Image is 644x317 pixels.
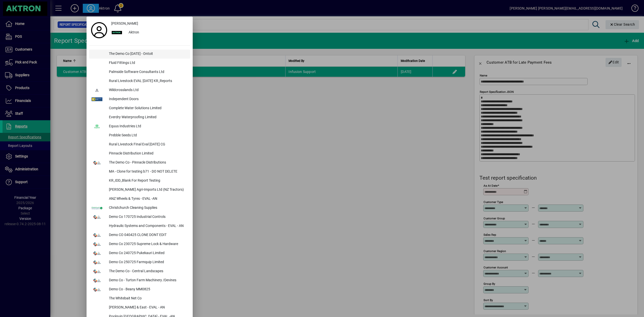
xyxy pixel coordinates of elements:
[105,276,190,285] div: Demo Co - Turton Farm Machinery /Devines
[109,19,190,28] a: [PERSON_NAME]
[105,122,190,131] div: Equus Industries Ltd
[89,149,190,158] button: Pinnacle Distribution Limited
[89,176,190,185] button: KR_IDD_Blank For Report Testing
[105,204,190,213] div: Christchurch Cleaning Supplies
[111,21,138,26] span: [PERSON_NAME]
[89,185,190,194] button: [PERSON_NAME] Agri-Imports Ltd (NZ Tractors)
[89,158,190,167] button: The Demo Co - Pinnacle Distributions
[89,276,190,285] button: Demo Co - Turton Farm Machinery /Devines
[89,122,190,131] button: Equus Industries Ltd
[89,104,190,113] button: Complete Water Solutions Limited
[109,28,190,37] button: Aktron
[105,294,190,303] div: The Whitebait Net Co
[89,204,190,213] button: Christchurch Cleaning Supplies
[89,303,190,312] button: [PERSON_NAME] & East - EVAL - AN
[89,267,190,276] button: The Demo Co - Central Landscapes
[105,267,190,276] div: The Demo Co - Central Landscapes
[89,95,190,104] button: Independent Doors
[105,77,190,86] div: Rural Livestock EVAL [DATE] KR_Reports
[105,185,190,194] div: [PERSON_NAME] Agri-Imports Ltd (NZ Tractors)
[105,194,190,204] div: ANZ Wheels & Tyres - EVAL -AN
[105,167,190,176] div: MA - Clone for testing b71 - DO NOT DELETE
[105,240,190,249] div: Demo Co 230725 Supreme Lock & Hardware
[105,104,190,113] div: Complete Water Solutions Limited
[105,176,190,185] div: KR_IDD_Blank For Report Testing
[105,50,190,59] div: The Demo Co [DATE] - Ontoit
[89,86,190,95] button: Wildcrosslands Ltd
[89,50,190,59] button: The Demo Co [DATE] - Ontoit
[89,113,190,122] button: Everdry Waterproofing Limited
[105,231,190,240] div: Demo CO 040425 CLONE DONT EDIT
[89,249,190,258] button: Demo Co 240725 Pukekauri Limited
[89,167,190,176] button: MA - Clone for testing b71 - DO NOT DELETE
[89,213,190,222] button: Demo Co 170725 Industrial Controls
[89,258,190,267] button: Demo Co 250725 Farmquip Limited
[89,140,190,149] button: Rural Livestock FInal Eval [DATE] CG
[105,86,190,95] div: Wildcrosslands Ltd
[105,213,190,222] div: Demo Co 170725 Industrial Controls
[105,149,190,158] div: Pinnacle Distribution Limited
[89,59,190,68] button: Fluid Fittings Ltd
[89,240,190,249] button: Demo Co 230725 Supreme Lock & Hardware
[105,258,190,267] div: Demo Co 250725 Farmquip Limited
[89,26,109,35] a: Profile
[89,231,190,240] button: Demo CO 040425 CLONE DONT EDIT
[125,28,190,37] div: Aktron
[105,59,190,68] div: Fluid Fittings Ltd
[89,285,190,294] button: Demo Co - Beany MM0825
[89,77,190,86] button: Rural Livestock EVAL [DATE] KR_Reports
[89,194,190,204] button: ANZ Wheels & Tyres - EVAL -AN
[89,294,190,303] button: The Whitebait Net Co
[105,140,190,149] div: Rural Livestock FInal Eval [DATE] CG
[105,303,190,312] div: [PERSON_NAME] & East - EVAL - AN
[89,131,190,140] button: Prebble Seeds Ltd
[89,68,190,77] button: Palmside Software Consultants Ltd
[105,249,190,258] div: Demo Co 240725 Pukekauri Limited
[89,222,190,231] button: Hydraulic Systems and Components - EVAL - AN
[105,68,190,77] div: Palmside Software Consultants Ltd
[105,113,190,122] div: Everdry Waterproofing Limited
[105,158,190,167] div: The Demo Co - Pinnacle Distributions
[105,131,190,140] div: Prebble Seeds Ltd
[105,285,190,294] div: Demo Co - Beany MM0825
[105,222,190,231] div: Hydraulic Systems and Components - EVAL - AN
[105,95,190,104] div: Independent Doors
